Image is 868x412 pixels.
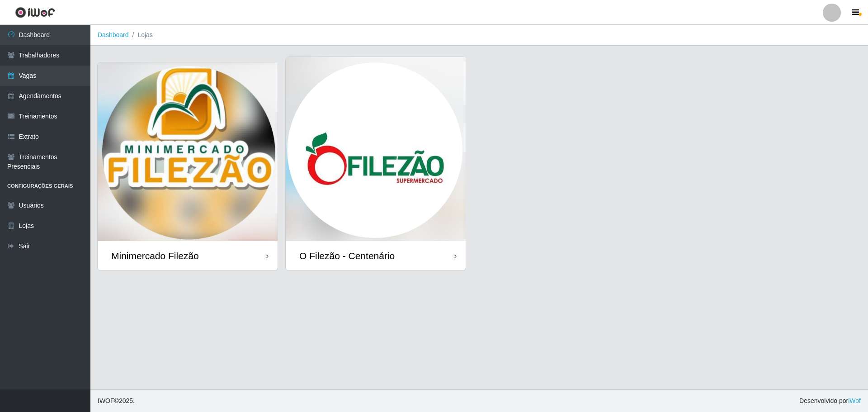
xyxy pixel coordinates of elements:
a: O Filezão - Centenário [286,57,466,270]
span: © 2025 . [98,396,135,406]
li: Lojas [129,30,153,40]
div: Minimercado Filezão [111,250,199,261]
a: Minimercado Filezão [98,62,278,270]
a: iWof [848,397,861,404]
div: O Filezão - Centenário [299,250,395,261]
img: cardImg [98,62,278,241]
img: cardImg [286,57,466,241]
span: IWOF [98,397,114,404]
a: Dashboard [98,31,129,38]
nav: breadcrumb [90,25,868,46]
img: CoreUI Logo [15,7,55,18]
span: Desenvolvido por [799,396,861,406]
